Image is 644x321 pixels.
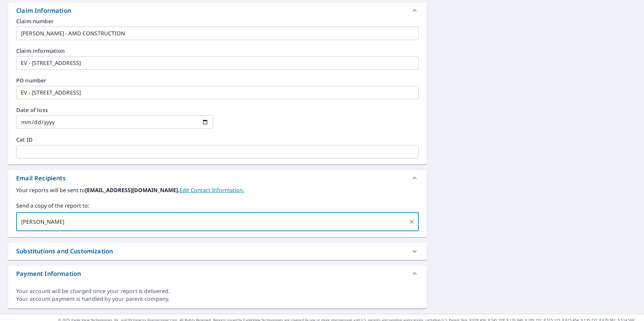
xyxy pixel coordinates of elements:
div: Your account payment is handled by your parent company. [16,295,419,303]
label: PO number [16,78,419,83]
div: Payment Information [16,269,81,278]
label: Claim information [16,48,419,53]
b: [EMAIL_ADDRESS][DOMAIN_NAME]. [85,186,180,194]
div: Substitutions and Customization [16,247,113,256]
a: EditContactInfo [180,186,244,194]
div: Your account will be charged once your report is delivered. [16,287,419,295]
div: Payment Information [8,265,427,282]
label: Claim number [16,19,419,24]
div: Claim Information [8,2,427,19]
div: Claim Information [16,6,71,15]
button: Clear [407,217,416,226]
label: Send a copy of the report to: [16,202,419,210]
label: Your reports will be sent to [16,186,419,194]
div: Email Recipients [16,174,66,183]
div: Email Recipients [8,170,427,186]
label: Date of loss [16,107,213,113]
div: Substitutions and Customization [8,243,427,260]
label: Cat ID [16,137,419,142]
